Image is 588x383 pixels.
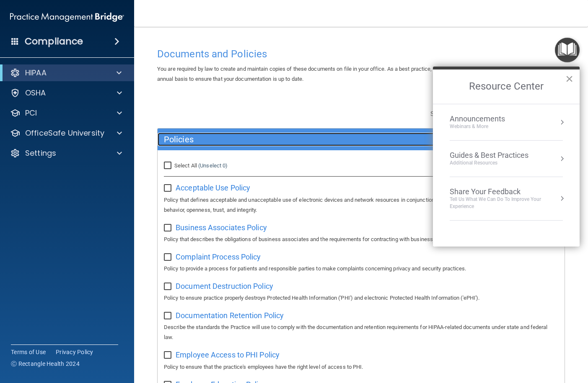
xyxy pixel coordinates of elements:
p: Describe the standards the Practice will use to comply with the documentation and retention requi... [164,322,558,342]
div: Guides & Best Practices [450,151,528,160]
a: Terms of Use [11,348,46,356]
p: Policy to ensure practice properly destroys Protected Health Information ('PHI') and electronic P... [164,293,558,303]
h2: Resource Center [433,69,580,104]
p: OfficeSafe University [25,128,104,138]
span: Acceptable Use Policy [176,183,250,192]
button: Open Resource Center [555,38,580,62]
a: PCI [10,108,122,118]
a: OfficeSafe University [10,128,122,138]
button: Close [565,72,573,85]
span: Employee Access to PHI Policy [176,350,280,359]
p: OSHA [25,88,46,98]
a: Policies [164,133,558,146]
span: Business Associates Policy [176,223,267,232]
span: Select All [174,162,197,169]
div: Share Your Feedback [450,187,563,196]
a: OSHA [10,88,122,98]
span: Search Documents: [430,110,486,118]
div: Tell Us What We Can Do to Improve Your Experience [450,196,563,210]
h5: Policies [164,135,456,144]
img: PMB logo [10,9,124,26]
div: Resource Center [433,67,580,247]
a: (Unselect 0) [198,162,228,169]
h4: Documents and Policies [157,49,565,59]
div: Additional Resources [450,159,528,167]
span: Document Destruction Policy [176,282,273,290]
span: Ⓒ Rectangle Health 2024 [11,360,80,368]
input: Select All (Unselect 0) [164,162,174,169]
p: Settings [25,148,56,158]
p: Policy to provide a process for patients and responsible parties to make complaints concerning pr... [164,264,558,274]
div: Webinars & More [450,123,522,130]
span: Complaint Process Policy [176,252,261,261]
p: Policy to ensure that the practice's employees have the right level of access to PHI. [164,362,558,372]
span: Documentation Retention Policy [176,311,284,320]
p: Policy that defines acceptable and unacceptable use of electronic devices and network resources i... [164,195,558,215]
div: Announcements [450,114,522,123]
a: Privacy Policy [56,348,93,356]
span: You are required by law to create and maintain copies of these documents on file in your office. ... [157,66,562,82]
h4: Compliance [25,36,83,47]
p: PCI [25,108,37,118]
a: HIPAA [10,68,122,78]
p: HIPAA [25,68,47,78]
a: Settings [10,148,122,158]
p: Policy that describes the obligations of business associates and the requirements for contracting... [164,234,558,244]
